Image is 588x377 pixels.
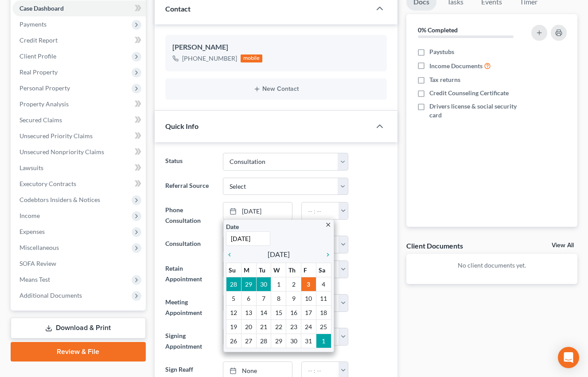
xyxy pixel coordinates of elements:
td: 29 [271,334,286,348]
span: Contact [165,4,191,13]
td: 7 [256,291,271,306]
td: 12 [226,306,241,320]
td: 24 [301,320,316,334]
label: Meeting Appointment [161,294,218,321]
td: 30 [286,334,301,348]
a: Executory Contracts [12,176,146,192]
span: Credit Counseling Certificate [429,89,509,97]
span: Unsecured Priority Claims [19,132,93,140]
td: 31 [301,334,316,348]
th: Tu [256,263,271,277]
span: Tax returns [429,75,460,84]
span: Secured Claims [19,116,62,124]
td: 10 [301,291,316,306]
td: 18 [316,306,331,320]
td: 28 [226,277,241,291]
span: Quick Info [165,122,199,130]
td: 29 [241,277,256,291]
div: [PHONE_NUMBER] [182,54,237,63]
td: 20 [241,320,256,334]
td: 21 [256,320,271,334]
span: Expenses [19,228,45,235]
a: Review & File [11,342,146,361]
td: 1 [316,334,331,348]
td: 9 [286,291,301,306]
th: Sa [316,263,331,277]
th: M [241,263,256,277]
td: 26 [226,334,241,348]
span: Executory Contracts [19,180,76,187]
a: SOFA Review [12,256,146,272]
strong: 0% Completed [418,26,458,34]
td: 25 [316,320,331,334]
td: 19 [226,320,241,334]
span: Codebtors Insiders & Notices [19,196,100,203]
span: Additional Documents [19,291,82,299]
div: Client Documents [406,241,463,250]
label: Date [226,222,239,231]
span: SOFA Review [19,260,56,267]
input: -- : -- [302,202,339,219]
span: Personal Property [19,84,70,92]
span: Real Property [19,68,58,76]
i: chevron_right [320,251,331,258]
span: Property Analysis [19,100,69,108]
span: Client Profile [19,52,56,60]
td: 22 [271,320,286,334]
a: chevron_left [226,249,238,260]
label: Retain Appointment [161,260,218,287]
a: Unsecured Nonpriority Claims [12,144,146,160]
span: Case Dashboard [19,4,64,12]
label: Phone Consultation [161,202,218,229]
td: 1 [271,277,286,291]
a: Lawsuits [12,160,146,176]
div: [PERSON_NAME] [172,42,380,53]
th: Su [226,263,241,277]
td: 3 [301,277,316,291]
span: Means Test [19,276,50,283]
span: [DATE] [268,249,290,260]
a: [DATE] [223,202,292,219]
button: New Contact [172,86,380,93]
td: 2 [286,277,301,291]
i: chevron_left [226,251,238,258]
td: 8 [271,291,286,306]
td: 4 [316,277,331,291]
span: Miscellaneous [19,244,59,251]
a: close [325,219,331,229]
span: Income [19,212,40,219]
label: Consultation [161,236,218,253]
span: Credit Report [19,36,58,44]
td: 6 [241,291,256,306]
a: Download & Print [11,318,146,338]
td: 5 [226,291,241,306]
div: mobile [241,54,263,62]
span: Paystubs [429,47,454,56]
i: close [325,222,331,228]
span: Lawsuits [19,164,43,171]
th: W [271,263,286,277]
th: F [301,263,316,277]
div: Open Intercom Messenger [558,347,579,368]
a: Unsecured Priority Claims [12,128,146,144]
span: Drivers license & social security card [429,102,527,120]
a: Credit Report [12,32,146,48]
td: 15 [271,306,286,320]
input: 1/1/2013 [226,231,270,246]
td: 27 [241,334,256,348]
td: 23 [286,320,301,334]
a: Secured Claims [12,112,146,128]
th: Th [286,263,301,277]
label: Referral Source [161,178,218,195]
span: Income Documents [429,62,483,70]
td: 16 [286,306,301,320]
a: View All [552,242,574,249]
td: 14 [256,306,271,320]
td: 17 [301,306,316,320]
a: chevron_right [320,249,331,260]
label: Status [161,153,218,171]
span: Payments [19,20,47,28]
p: No client documents yet. [413,261,570,270]
td: 28 [256,334,271,348]
a: Property Analysis [12,96,146,112]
